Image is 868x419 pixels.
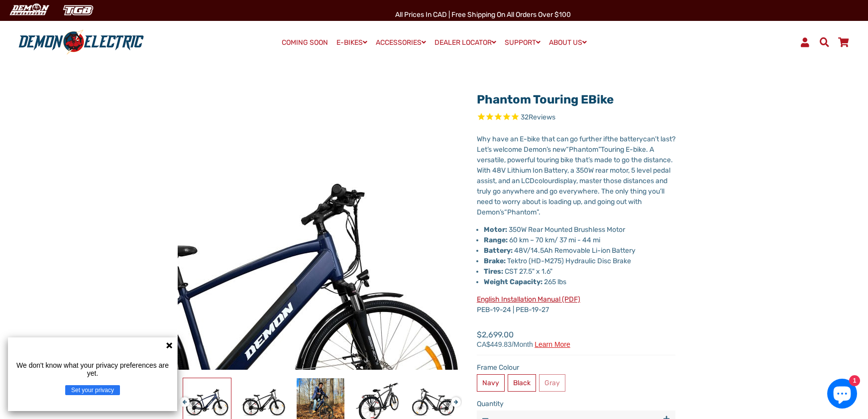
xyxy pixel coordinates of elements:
[484,256,675,266] li: Tektro (HD-M275) Hydraulic Disc Brake
[431,35,500,50] a: DEALER LOCATOR
[451,392,457,404] button: Next
[477,187,664,216] span: ll need to worry about is loading up, and going out with Demon
[484,246,513,255] strong: Battery:
[484,266,675,277] li: CST 27.5" x 1.6"
[521,113,555,121] span: 32 reviews
[598,145,601,154] span: ”
[477,145,487,154] span: Let
[12,361,173,377] p: We don't know what your privacy preferences are yet.
[535,177,554,185] span: colour
[487,145,488,154] span: ’
[566,145,569,154] span: “
[477,145,654,164] span: Touring E-bike. A versatile, powerful touring bike that
[501,208,504,216] span: s
[477,112,675,123] span: Rated 4.8 out of 5 stars 32 reviews
[477,362,675,373] label: Frame Colour
[655,135,656,143] span: ’
[477,399,675,409] label: Quantity
[372,35,430,50] a: ACCESSORIES
[5,2,53,18] img: Demon Electric
[484,278,542,286] strong: Weight Capacity:
[484,224,675,235] li: 350W Rear Mounted Brushless Motor
[487,135,607,143] span: y have an E-bike that can go further if
[824,379,860,411] inbox-online-store-chat: Shopify online store chat
[477,177,667,196] span: display, master those distances and truly go anywhere and go everywhere. The only thing you
[488,145,546,154] span: s welcome Demon
[656,135,672,143] span: t last
[333,35,371,50] a: E-BIKES
[529,113,555,121] span: Reviews
[504,208,507,216] span: “
[569,145,598,154] span: Phantom
[477,295,580,304] a: English Installation Manual (PDF)
[65,385,120,395] button: Set your privacy
[588,156,589,164] span: ’
[395,10,571,19] span: All Prices in CAD | Free shipping on all orders over $100
[507,208,537,216] span: Phantom
[477,374,505,392] label: Navy
[501,35,544,50] a: SUPPORT
[607,135,643,143] span: the battery
[484,236,508,244] strong: Range:
[15,29,147,55] img: Demon Electric logo
[477,294,675,315] p: PEB-19-24 | PEB-19-27
[545,35,590,50] a: ABOUT US
[477,93,614,106] a: Phantom Touring eBike
[484,235,675,245] li: 60 km – 70 km/ 37 mi - 44 mi
[672,135,675,143] span: ?
[660,187,661,196] span: ’
[547,145,566,154] span: s new
[508,374,536,392] label: Black
[539,374,565,392] label: Gray
[484,267,503,276] strong: Tires:
[484,245,675,256] li: 48V/14.5Ah Removable Li-ion Battery
[477,156,673,185] span: s made to go the distance. With 48V Lithium Ion Battery, a 350W rear motor, 5 level pedal assist,...
[58,2,99,18] img: TGB Canada
[477,329,570,348] span: $2,699.00
[500,208,501,216] span: ’
[643,135,655,143] span: can
[484,225,507,234] strong: Motor:
[546,145,547,154] span: ’
[484,277,675,287] li: 265 lbs
[477,135,487,143] span: Wh
[278,36,331,50] a: COMING SOON
[537,208,541,216] span: ”.
[180,392,186,404] button: Previous
[484,257,506,265] strong: Brake:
